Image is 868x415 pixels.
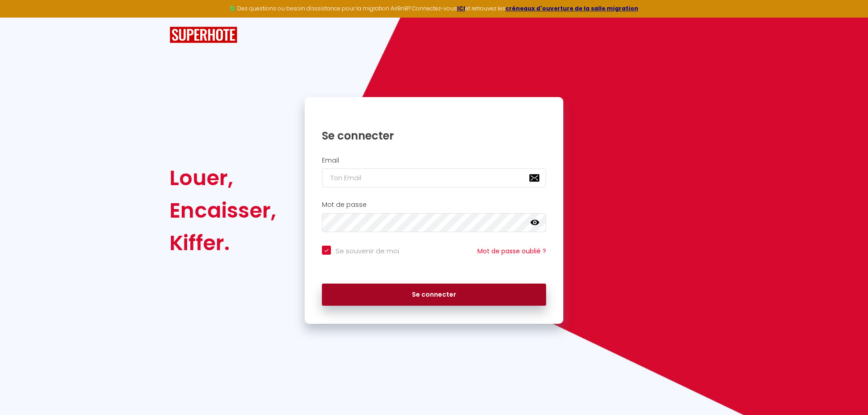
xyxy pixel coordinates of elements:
[170,194,276,227] div: Encaisser,
[322,157,546,164] h2: Email
[457,5,465,12] a: ICI
[322,201,546,209] h2: Mot de passe
[7,4,34,31] button: Ouvrir le widget de chat LiveChat
[170,227,276,259] div: Kiffer.
[170,27,237,43] img: SuperHote logo
[322,168,546,187] input: Ton Email
[170,162,276,194] div: Louer,
[322,129,546,143] h1: Se connecter
[505,5,638,12] a: créneaux d'ouverture de la salle migration
[477,247,546,256] a: Mot de passe oublié ?
[322,284,546,306] button: Se connecter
